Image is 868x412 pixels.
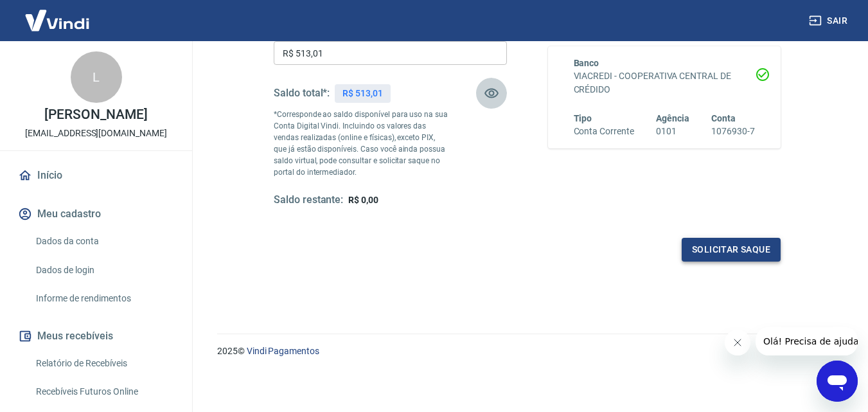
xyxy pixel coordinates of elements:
[31,350,177,377] a: Relatório de Recebíveis
[31,285,177,312] a: Informe de rendimentos
[71,51,122,103] div: L
[274,109,448,178] p: *Corresponde ao saldo disponível para uso na sua Conta Digital Vindi. Incluindo os valores das ve...
[25,127,167,140] p: [EMAIL_ADDRESS][DOMAIN_NAME]
[574,69,756,96] h6: VIACREDI - COOPERATIVA CENTRAL DE CRÉDIDO
[756,327,858,355] iframe: Mensagem da empresa
[682,238,781,262] button: Solicitar saque
[274,193,343,207] h5: Saldo restante:
[15,161,177,190] a: Início
[247,346,319,356] a: Vindi Pagamentos
[15,322,177,350] button: Meus recebíveis
[31,228,177,255] a: Dados da conta
[15,200,177,228] button: Meu cadastro
[274,87,330,100] h5: Saldo total*:
[31,257,177,283] a: Dados de login
[44,108,147,121] p: [PERSON_NAME]
[8,9,108,19] span: Olá! Precisa de ajuda?
[342,87,383,100] p: R$ 513,01
[574,113,592,123] span: Tipo
[806,9,853,33] button: Sair
[656,113,689,123] span: Agência
[574,125,634,138] h6: Conta Corrente
[711,125,755,138] h6: 1076930-7
[348,195,378,205] span: R$ 0,00
[31,379,177,405] a: Recebíveis Futuros Online
[711,113,736,123] span: Conta
[725,330,750,355] iframe: Fechar mensagem
[574,58,599,68] span: Banco
[656,125,689,138] h6: 0101
[817,361,858,402] iframe: Botão para abrir a janela de mensagens
[217,345,837,358] p: 2025 ©
[15,1,99,40] img: Vindi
